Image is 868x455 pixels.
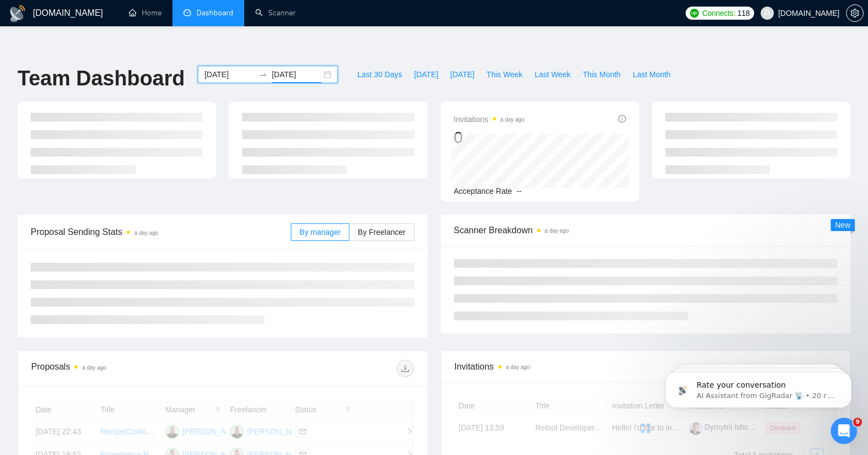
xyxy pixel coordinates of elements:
[358,228,405,237] span: By Freelancer
[450,68,474,80] span: [DATE]
[351,66,408,83] button: Last 30 Days
[847,9,863,18] span: setting
[583,68,620,80] span: This Month
[690,9,699,18] img: upwork-logo.png
[702,7,735,19] span: Connects:
[414,68,438,80] span: [DATE]
[454,187,513,195] span: Acceptance Rate
[835,221,850,229] span: New
[455,360,837,373] span: Invitations
[272,68,321,80] input: End date
[501,117,525,123] time: a day ago
[846,4,864,22] button: setting
[738,7,750,19] span: 118
[534,68,571,80] span: Last Week
[506,364,530,370] time: a day ago
[444,66,480,83] button: [DATE]
[486,68,522,80] span: This Week
[408,66,444,83] button: [DATE]
[545,228,569,234] time: a day ago
[649,349,868,425] iframe: Intercom notifications повідомлення
[204,68,254,80] input: Start date
[633,68,670,80] span: Last Month
[618,115,626,123] span: info-circle
[577,66,626,83] button: This Month
[454,113,525,126] span: Invitations
[454,127,525,148] div: 0
[831,418,857,444] iframe: Intercom live chat
[846,9,864,18] a: setting
[626,66,676,83] button: Last Month
[197,8,233,18] span: Dashboard
[18,66,185,91] h1: Team Dashboard
[516,187,521,195] span: --
[763,9,771,17] span: user
[853,418,862,427] span: 9
[300,228,341,237] span: By manager
[134,230,158,236] time: a day ago
[9,5,26,22] img: logo
[528,66,577,83] button: Last Week
[82,365,106,371] time: a day ago
[357,68,402,80] span: Last 30 Days
[31,225,291,239] span: Proposal Sending Stats
[454,223,838,237] span: Scanner Breakdown
[183,9,191,16] span: dashboard
[255,8,296,18] a: searchScanner
[480,66,528,83] button: This Week
[129,8,162,18] a: homeHome
[258,70,267,79] span: swap-right
[258,70,267,79] span: to
[31,360,222,377] div: Proposals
